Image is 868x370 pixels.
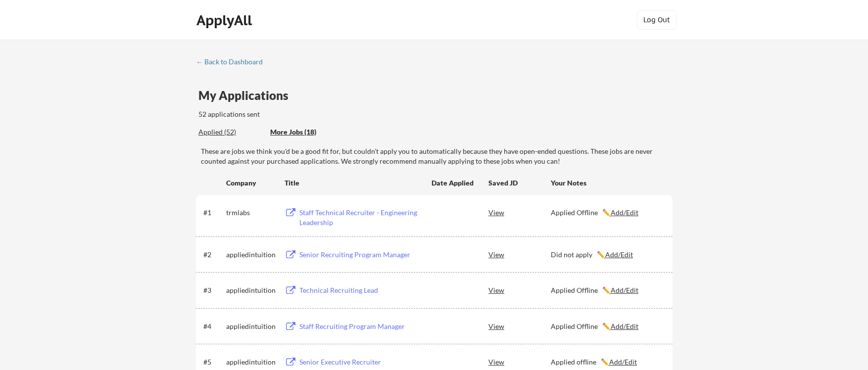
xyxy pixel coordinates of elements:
div: Staff Technical Recruiter - Engineering Leadership [299,208,422,227]
u: Add/Edit [611,286,638,294]
div: Did not apply ✏️ [551,250,664,260]
div: appliedintuition [226,285,276,295]
div: View [488,281,551,299]
div: Applied Offline ✏️ [551,208,664,218]
u: Add/Edit [609,358,637,366]
div: appliedintuition [226,250,276,260]
div: These are all the jobs you've been applied to so far. [198,127,263,138]
div: View [488,245,551,263]
u: Add/Edit [611,322,638,330]
div: appliedintuition [226,357,276,367]
div: These are job applications we think you'd be a good fit for, but couldn't apply you to automatica... [270,127,343,138]
button: Log Out [637,10,676,30]
a: ← Back to Dashboard [196,58,270,68]
u: Add/Edit [605,250,633,259]
div: Applied Offline ✏️ [551,322,664,331]
div: View [488,317,551,335]
div: trmlabs [226,208,276,218]
div: These are jobs we think you'd be a good fit for, but couldn't apply you to automatically because ... [201,146,673,166]
div: ← Back to Dashboard [196,58,270,65]
div: #3 [203,285,223,295]
div: #2 [203,250,223,260]
div: appliedintuition [226,322,276,331]
div: Senior Executive Recruiter [299,357,422,367]
div: Date Applied [432,178,475,188]
div: 52 applications sent [198,109,390,119]
div: Saved JD [488,174,551,191]
div: Title [285,178,422,188]
u: Add/Edit [611,208,638,217]
div: Staff Recruiting Program Manager [299,322,422,331]
div: Senior Recruiting Program Manager [299,250,422,260]
div: Technical Recruiting Lead [299,285,422,295]
div: More Jobs (18) [270,127,343,137]
div: ApplyAll [196,12,255,29]
div: Applied (52) [198,127,263,137]
div: Your Notes [551,178,664,188]
div: #5 [203,357,223,367]
div: View [488,203,551,221]
div: My Applications [198,90,296,101]
div: Company [226,178,276,188]
div: Applied Offline ✏️ [551,285,664,295]
div: #4 [203,322,223,331]
div: #1 [203,208,223,218]
div: Applied offline ✏️ [551,357,664,367]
